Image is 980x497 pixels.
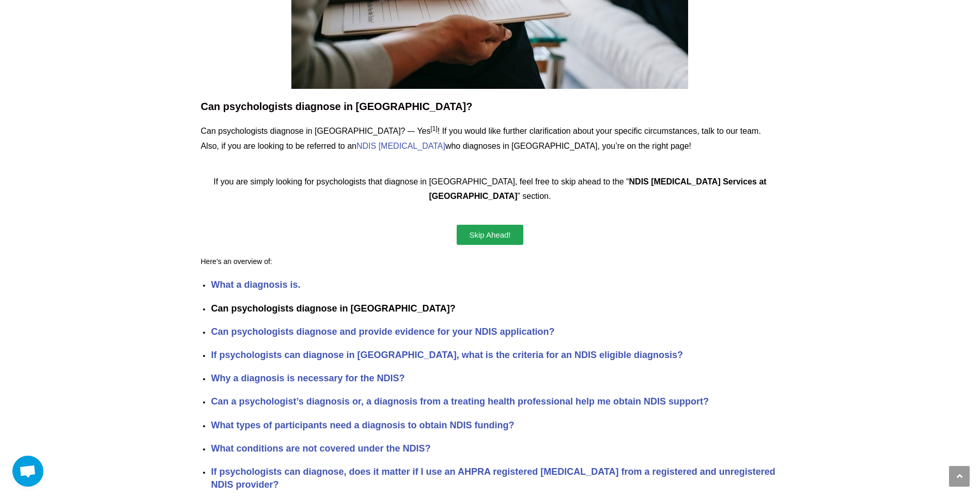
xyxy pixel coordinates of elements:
h2: Can psychologists diagnose in [GEOGRAPHIC_DATA]? [200,99,779,114]
strong: NDIS [MEDICAL_DATA] Services at [GEOGRAPHIC_DATA] [429,177,767,201]
p: If you are simply looking for psychologists that diagnose in [GEOGRAPHIC_DATA], feel free to skip... [200,175,779,205]
a: Can psychologists diagnose in [GEOGRAPHIC_DATA]? [211,303,455,314]
a: What conditions are not covered under the NDIS? [211,443,430,454]
a: NDIS [MEDICAL_DATA] [356,142,445,150]
a: If psychologists can diagnose in [GEOGRAPHIC_DATA], what is the criteria for an NDIS eligible dia... [211,350,682,360]
p: Can psychologists diagnose in [GEOGRAPHIC_DATA]? –- Yes ! If you would like further clarification... [200,124,779,154]
p: Here’s an overview of: [200,255,779,268]
a: Skip Ahead! [457,225,523,245]
a: Can a psychologist’s diagnosis or, a diagnosis from a treating health professional help me obtain... [211,396,708,407]
span: Skip Ahead! [469,231,510,239]
a: What types of participants need a diagnosis to obtain NDIS funding? [211,420,514,430]
a: Open chat [12,456,43,487]
a: Can psychologists diagnose and provide evidence for your NDIS application? [211,327,554,337]
sup: [1] [430,125,437,132]
a: Why a diagnosis is necessary for the NDIS? [211,373,405,383]
a: If psychologists can diagnose, does it matter if I use an AHPRA registered [MEDICAL_DATA] from a ... [211,467,775,490]
a: Scroll to the top of the page [949,466,970,487]
a: What a diagnosis is. [211,279,300,290]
